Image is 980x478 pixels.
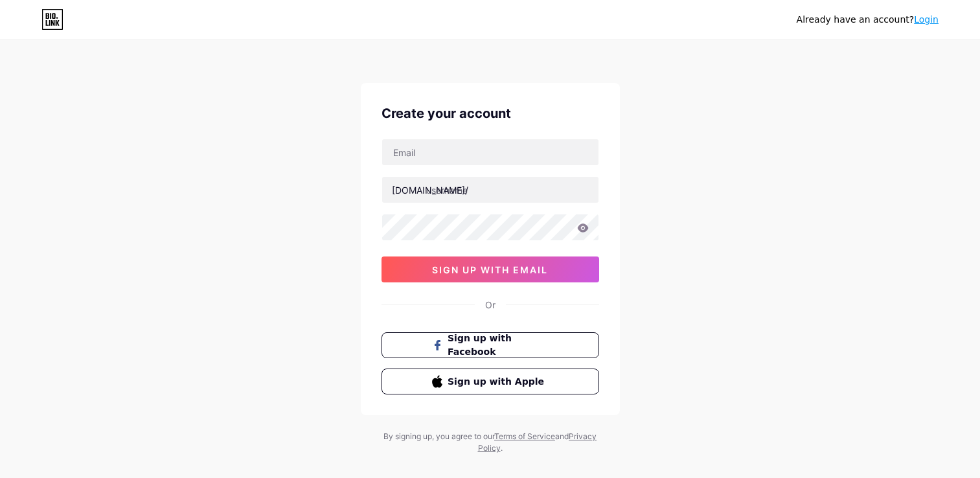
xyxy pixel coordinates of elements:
button: Sign up with Facebook [382,332,599,358]
a: Login [914,14,939,25]
div: By signing up, you agree to our and . [380,431,600,454]
span: Sign up with Apple [448,375,548,389]
a: Terms of Service [494,431,555,441]
div: [DOMAIN_NAME]/ [392,183,468,197]
input: Email [382,139,598,165]
div: Already have an account? [797,13,939,27]
div: Or [485,298,496,312]
div: Create your account [382,104,599,123]
button: Sign up with Apple [382,369,599,394]
span: Sign up with Facebook [448,332,548,359]
span: sign up with email [432,264,548,275]
input: username [382,177,598,203]
button: sign up with email [382,256,599,282]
